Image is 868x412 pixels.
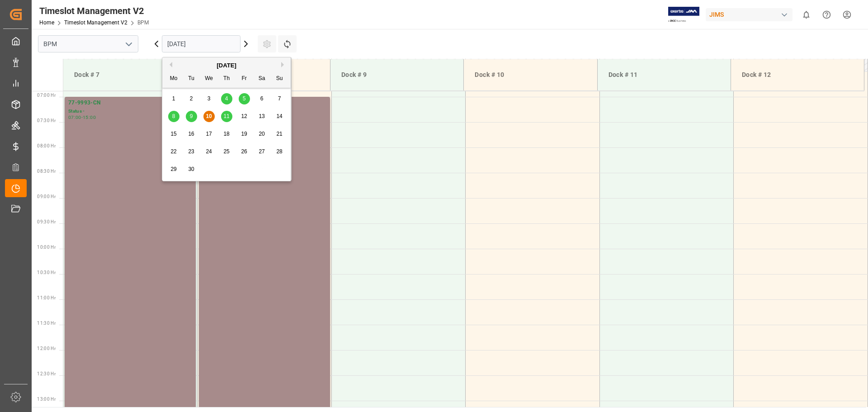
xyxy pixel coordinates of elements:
[256,73,268,85] div: Sa
[278,95,281,102] span: 7
[37,346,56,351] span: 12:00 Hr
[274,128,285,140] div: Choose Sunday, September 21st, 2025
[471,66,590,83] div: Dock # 10
[274,93,285,104] div: Choose Sunday, September 7th, 2025
[37,93,56,98] span: 07:00 Hr
[190,113,193,119] span: 9
[162,61,291,70] div: [DATE]
[239,93,250,104] div: Choose Friday, September 5th, 2025
[168,146,179,157] div: Choose Monday, September 22nd, 2025
[241,148,247,155] span: 26
[706,6,796,23] button: JIMS
[170,131,176,137] span: 15
[37,194,56,199] span: 09:00 Hr
[168,73,179,85] div: Mo
[68,99,192,108] div: 77-9993-CN
[37,143,56,148] span: 08:00 Hr
[167,62,172,67] button: Previous Month
[223,113,229,119] span: 11
[188,166,194,172] span: 30
[37,371,56,376] span: 12:30 Hr
[37,397,56,402] span: 13:00 Hr
[206,131,212,137] span: 17
[186,164,197,175] div: Choose Tuesday, September 30th, 2025
[274,73,285,85] div: Su
[186,93,197,104] div: Choose Tuesday, September 2nd, 2025
[206,113,212,119] span: 10
[37,118,56,123] span: 07:30 Hr
[706,8,793,21] div: JIMS
[71,66,189,83] div: Dock # 7
[225,95,228,102] span: 4
[260,95,264,102] span: 6
[259,113,264,119] span: 13
[186,128,197,140] div: Choose Tuesday, September 16th, 2025
[259,148,264,155] span: 27
[68,115,81,119] div: 07:00
[221,73,232,85] div: Th
[256,146,268,157] div: Choose Saturday, September 27th, 2025
[239,111,250,122] div: Choose Friday, September 12th, 2025
[203,73,215,85] div: We
[239,73,250,85] div: Fr
[241,113,247,119] span: 12
[276,148,282,155] span: 28
[239,146,250,157] div: Choose Friday, September 26th, 2025
[668,7,699,23] img: Exertis%20JAM%20-%20Email%20Logo.jpg_1722504956.jpg
[221,111,232,122] div: Choose Thursday, September 11th, 2025
[168,111,179,122] div: Choose Monday, September 8th, 2025
[186,146,197,157] div: Choose Tuesday, September 23rd, 2025
[37,270,56,275] span: 10:30 Hr
[37,321,56,326] span: 11:30 Hr
[38,35,138,52] input: Type to search/select
[37,169,56,174] span: 08:30 Hr
[256,93,268,104] div: Choose Saturday, September 6th, 2025
[203,146,215,157] div: Choose Wednesday, September 24th, 2025
[168,164,179,175] div: Choose Monday, September 29th, 2025
[37,219,56,224] span: 09:30 Hr
[203,93,215,104] div: Choose Wednesday, September 3rd, 2025
[281,62,287,67] button: Next Month
[170,166,176,172] span: 29
[203,128,215,140] div: Choose Wednesday, September 17th, 2025
[162,35,241,52] input: DD.MM.YYYY
[276,113,282,119] span: 14
[223,148,229,155] span: 25
[186,73,197,85] div: Tu
[221,146,232,157] div: Choose Thursday, September 25th, 2025
[68,108,192,115] div: Status -
[122,37,135,51] button: open menu
[83,115,96,119] div: 15:00
[168,128,179,140] div: Choose Monday, September 15th, 2025
[274,111,285,122] div: Choose Sunday, September 14th, 2025
[172,113,175,119] span: 8
[168,93,179,104] div: Choose Monday, September 1st, 2025
[37,295,56,300] span: 11:00 Hr
[816,5,837,25] button: Help Center
[796,5,816,25] button: show 0 new notifications
[37,245,56,250] span: 10:00 Hr
[223,131,229,137] span: 18
[203,111,215,122] div: Choose Wednesday, September 10th, 2025
[239,128,250,140] div: Choose Friday, September 19th, 2025
[276,131,282,137] span: 21
[221,93,232,104] div: Choose Thursday, September 4th, 2025
[81,115,83,119] div: -
[165,90,288,178] div: month 2025-09
[208,95,211,102] span: 3
[221,128,232,140] div: Choose Thursday, September 18th, 2025
[186,111,197,122] div: Choose Tuesday, September 9th, 2025
[39,19,54,26] a: Home
[188,148,194,155] span: 23
[605,66,723,83] div: Dock # 11
[256,128,268,140] div: Choose Saturday, September 20th, 2025
[274,146,285,157] div: Choose Sunday, September 28th, 2025
[338,66,456,83] div: Dock # 9
[64,19,127,26] a: Timeslot Management V2
[172,95,175,102] span: 1
[206,148,212,155] span: 24
[188,131,194,137] span: 16
[738,66,857,83] div: Dock # 12
[243,95,246,102] span: 5
[190,95,193,102] span: 2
